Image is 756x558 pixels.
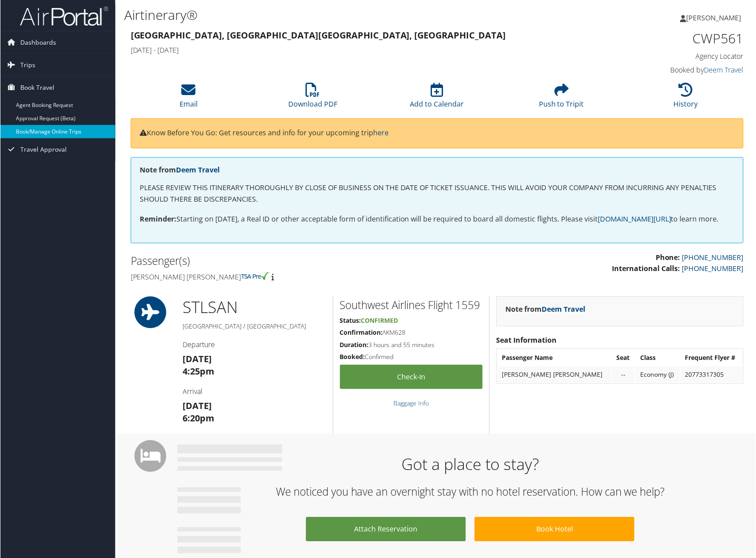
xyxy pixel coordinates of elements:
[130,45,588,55] h4: [DATE] - [DATE]
[20,31,56,54] span: Dashboards
[681,350,743,366] th: Frequent Flyer #
[410,88,464,109] a: Add to Calendar
[506,305,586,314] strong: Note from
[373,128,389,138] a: here
[656,253,681,263] strong: Phone:
[130,254,431,269] h2: Passenger(s)
[598,214,672,224] a: [DOMAIN_NAME][URL]
[176,165,220,175] a: Deem Travel
[340,365,483,390] a: Check-in
[20,139,66,161] span: Travel Approval
[612,350,635,366] th: Seat
[340,298,483,313] h2: Southwest Airlines Flight 1559
[183,401,212,413] strong: [DATE]
[612,264,681,274] strong: International Calls:
[340,353,483,362] h5: Confirmed
[19,6,108,27] img: airportal-logo.png
[475,518,635,542] a: Book Hotel
[140,183,735,205] p: PLEASE REVIEW THIS ITINERARY THOROUGHLY BY CLOSE OF BUSINESS ON THE DATE OF TICKET ISSUANCE. THIS...
[539,88,584,109] a: Push to Tripit
[124,6,542,24] h1: Airtinerary®
[542,305,586,314] a: Deem Travel
[340,329,483,337] h5: AKM628
[130,29,506,41] strong: [GEOGRAPHIC_DATA], [GEOGRAPHIC_DATA] [GEOGRAPHIC_DATA], [GEOGRAPHIC_DATA]
[393,400,429,408] a: Baggage Info
[179,88,197,109] a: Email
[687,13,742,23] span: [PERSON_NAME]
[601,51,745,61] h4: Agency Locator
[140,214,176,224] strong: Reminder:
[183,322,326,331] h5: [GEOGRAPHIC_DATA] / [GEOGRAPHIC_DATA]
[288,88,337,109] a: Download PDF
[20,54,35,76] span: Trips
[674,88,699,109] a: History
[498,350,611,366] th: Passenger Name
[601,29,745,48] h1: CWP561
[140,165,220,175] strong: Note from
[340,341,369,349] strong: Duration:
[306,518,466,542] a: Attach Reservation
[498,367,611,383] td: [PERSON_NAME] [PERSON_NAME]
[183,413,214,425] strong: 6:20pm
[130,272,431,282] h4: [PERSON_NAME] [PERSON_NAME]
[496,336,557,345] strong: Seat Information
[340,341,483,350] h5: 3 hours and 55 minutes
[361,317,398,325] span: Confirmed
[681,367,743,383] td: 20773317305
[617,371,631,379] div: --
[340,329,383,337] strong: Confirmation:
[705,65,744,75] a: Deem Travel
[183,353,212,365] strong: [DATE]
[683,264,744,274] a: [PHONE_NUMBER]
[183,297,326,319] h1: STL SAN
[340,317,361,325] strong: Status:
[636,367,680,383] td: Economy (J)
[183,340,326,350] h4: Departure
[20,76,54,99] span: Book Travel
[601,65,745,75] h4: Booked by
[340,353,365,361] strong: Booked:
[241,272,270,280] img: tsa-precheck.png
[183,366,214,378] strong: 4:25pm
[681,4,751,31] a: [PERSON_NAME]
[636,350,680,366] th: Class
[140,128,735,139] p: Know Before You Go: Get resources and info for your upcoming trip
[683,253,744,263] a: [PHONE_NUMBER]
[183,387,326,397] h4: Arrival
[140,214,735,225] p: Starting on [DATE], a Real ID or other acceptable form of identification will be required to boar...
